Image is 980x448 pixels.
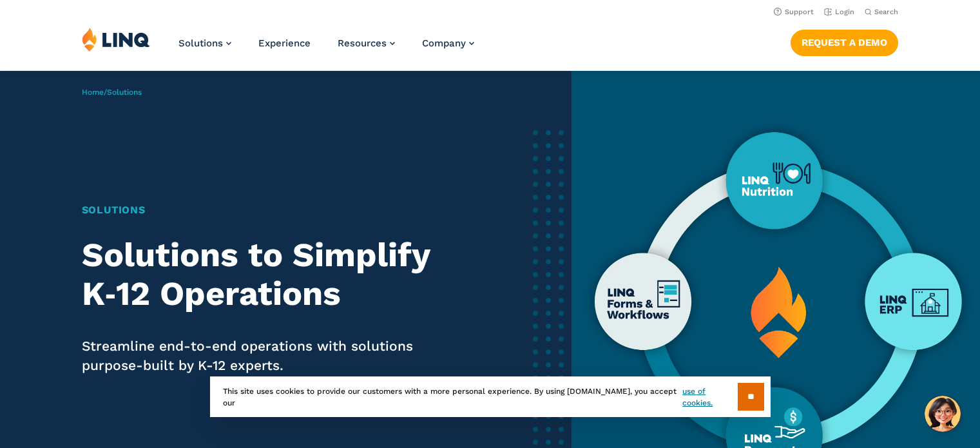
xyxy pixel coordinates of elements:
[258,37,311,49] a: Experience
[178,27,474,70] nav: Primary Navigation
[865,7,898,17] button: Open Search Bar
[178,37,231,49] a: Solutions
[774,8,814,16] a: Support
[107,88,142,97] span: Solutions
[874,8,898,16] span: Search
[82,236,468,313] h2: Solutions to Simplify K‑12 Operations
[82,88,142,97] span: /
[422,37,474,49] a: Company
[824,8,854,16] a: Login
[682,385,737,409] a: use of cookies.
[82,88,104,97] a: Home
[82,202,468,218] h1: Solutions
[338,37,395,49] a: Resources
[791,27,898,55] nav: Button Navigation
[82,27,150,52] img: LINQ | K‑12 Software
[925,396,961,432] button: Hello, have a question? Let’s chat.
[791,30,898,55] a: Request a Demo
[422,37,466,49] span: Company
[338,37,387,49] span: Resources
[82,336,468,375] p: Streamline end-to-end operations with solutions purpose-built by K-12 experts.
[210,376,771,417] div: This site uses cookies to provide our customers with a more personal experience. By using [DOMAIN...
[178,37,223,49] span: Solutions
